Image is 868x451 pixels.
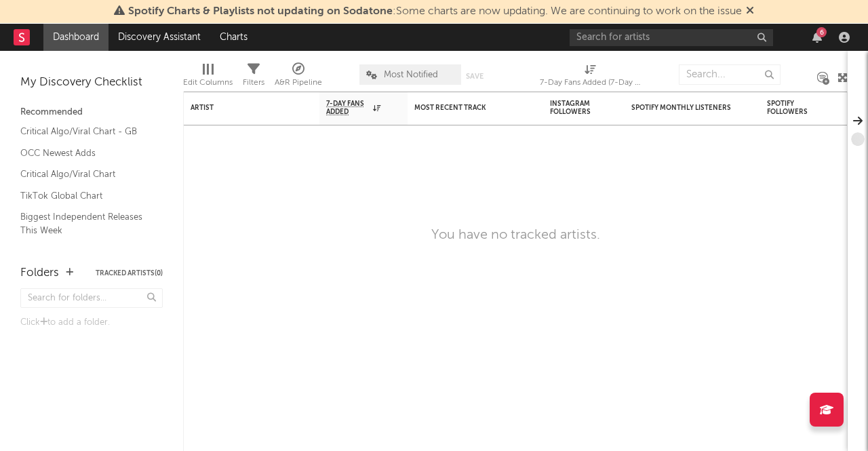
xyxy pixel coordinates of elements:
[540,75,642,91] div: 7-Day Fans Added (7-Day Fans Added)
[128,6,742,17] span: : Some charts are now updating. We are continuing to work on the issue
[128,6,393,17] span: Spotify Charts & Playlists not updating on Sodatone
[570,29,773,46] input: Search for artists
[20,210,149,237] a: Biggest Independent Releases This Week
[183,75,233,91] div: Edit Columns
[20,265,59,281] div: Folders
[20,167,149,182] a: Critical Algo/Viral Chart
[20,124,149,139] a: Critical Algo/Viral Chart - GB
[243,58,264,97] div: Filters
[414,104,516,112] div: Most Recent Track
[746,6,754,17] span: Dismiss
[631,104,733,112] div: Spotify Monthly Listeners
[812,32,822,43] button: 6
[20,104,163,121] div: Recommended
[183,58,233,97] div: Edit Columns
[43,24,108,51] a: Dashboard
[20,288,163,308] input: Search for folders...
[275,75,322,91] div: A&R Pipeline
[540,58,642,97] div: 7-Day Fans Added (7-Day Fans Added)
[243,75,264,91] div: Filters
[191,104,292,112] div: Artist
[466,73,484,80] button: Save
[275,58,322,97] div: A&R Pipeline
[384,71,438,79] span: Most Notified
[679,64,781,85] input: Search...
[210,24,257,51] a: Charts
[20,146,149,161] a: OCC Newest Adds
[96,270,163,277] button: Tracked Artists(0)
[20,75,163,91] div: My Discovery Checklist
[326,100,370,116] span: 7-Day Fans Added
[816,27,827,37] div: 6
[20,315,163,331] div: Click to add a folder.
[431,227,600,243] div: You have no tracked artists.
[550,100,597,116] div: Instagram Followers
[767,100,814,116] div: Spotify Followers
[108,24,210,51] a: Discovery Assistant
[20,189,149,203] a: TikTok Global Chart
